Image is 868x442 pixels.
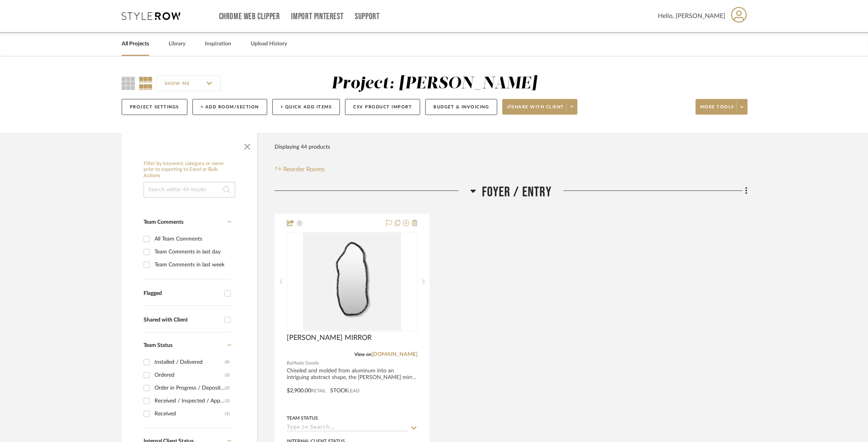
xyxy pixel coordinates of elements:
span: View on [354,352,372,357]
button: Reorder Rooms [275,165,325,174]
div: Received [155,408,225,420]
span: Foyer / Entry [482,184,552,201]
div: (2) [225,395,230,407]
button: More tools [695,99,748,115]
div: Displaying 44 products [275,139,330,155]
a: Support [355,13,379,20]
div: Team Comments in last day [155,246,230,258]
span: By [287,359,292,367]
div: Received / Inspected / Approved [155,395,225,407]
div: (9) [225,356,230,368]
div: Team Status [287,415,318,422]
button: + Quick Add Items [272,99,340,115]
div: Order in Progress / Deposit Paid / Balance due [155,382,225,394]
h6: Filter by keyword, category or name prior to exporting to Excel or Bulk Actions [144,161,235,179]
button: + Add Room/Section [192,99,267,115]
input: Type to Search… [287,424,408,432]
div: Project: [PERSON_NAME] [331,75,537,92]
div: (1) [225,408,230,420]
div: All Team Comments [155,233,230,245]
span: Share with client [507,104,564,116]
div: (2) [225,382,230,394]
a: Import Pinterest [291,13,343,20]
button: CSV Product Import [345,99,420,115]
input: Search within 44 results [144,182,235,198]
div: Flagged [144,290,221,297]
span: [PERSON_NAME] MIRROR [287,334,372,342]
div: Installed / Delivered [155,356,225,368]
span: Reorder Rooms [283,165,325,174]
div: Shared with Client [144,317,221,323]
a: Upload History [251,39,287,49]
a: Chrome Web Clipper [219,13,280,20]
div: (2) [225,369,230,381]
span: Team Comments [144,219,183,225]
button: Close [239,137,255,153]
img: MARDELLA MIRROR [303,233,401,331]
div: Ordered [155,369,225,381]
span: Team Status [144,343,173,348]
a: Library [169,39,185,49]
span: More tools [700,104,734,116]
button: Budget & Invoicing [425,99,497,115]
span: Made Goods [292,359,319,367]
button: Share with client [502,99,577,115]
a: Inspiration [205,39,231,49]
div: Team Comments in last week [155,259,230,271]
a: [DOMAIN_NAME] [372,352,417,357]
span: Hello, [PERSON_NAME] [658,11,725,21]
button: Project Settings [122,99,187,115]
a: All Projects [122,39,149,49]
